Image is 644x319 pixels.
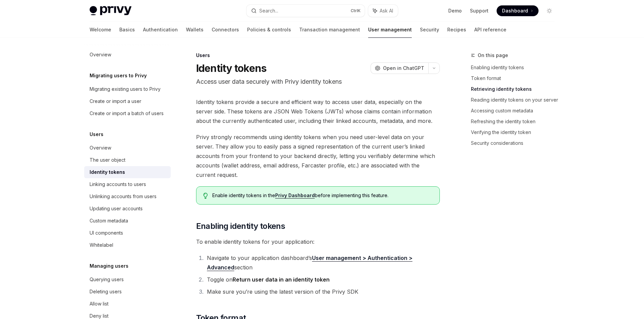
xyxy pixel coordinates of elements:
[205,275,440,284] li: Toggle on
[233,276,330,283] strong: Return user data in an identity token
[275,192,315,198] a: Privy Dashboard
[471,62,560,73] a: Enabling identity tokens
[84,298,171,310] a: Allow list
[478,51,508,59] span: On this page
[299,22,360,38] a: Transaction management
[447,22,466,38] a: Recipes
[196,221,285,232] span: Enabling identity tokens
[196,237,440,246] span: To enable identity tokens for your application:
[497,5,539,16] a: Dashboard
[502,7,528,14] span: Dashboard
[84,178,171,190] a: Linking accounts to users
[205,287,440,296] li: Make sure you’re using the latest version of the Privy SDK
[90,180,146,188] div: Linking accounts to users
[84,142,171,154] a: Overview
[196,77,440,86] p: Access user data securely with Privy identity tokens
[84,154,171,166] a: The user object
[84,239,171,251] a: Whitelabel
[90,109,164,117] div: Create or import a batch of users
[90,85,161,93] div: Migrating existing users to Privy
[90,241,113,249] div: Whitelabel
[84,49,171,61] a: Overview
[90,192,157,201] div: Unlinking accounts from users
[90,217,128,225] div: Custom metadata
[383,65,424,72] span: Open in ChatGPT
[205,253,440,272] li: Navigate to your application dashboard’s section
[247,22,291,38] a: Policies & controls
[90,72,147,80] h5: Migrating users to Privy
[420,22,439,38] a: Security
[90,97,141,105] div: Create or import a user
[196,62,267,74] h1: Identity tokens
[84,95,171,107] a: Create or import a user
[212,22,239,38] a: Connectors
[196,132,440,180] span: Privy strongly recommends using identity tokens when you need user-level data on your server. The...
[212,192,432,199] span: Enable identity tokens in the before implementing this feature.
[470,7,488,14] a: Support
[471,116,560,127] a: Refreshing the identity token
[84,227,171,239] a: UI components
[90,205,143,213] div: Updating user accounts
[246,5,365,17] button: Search...CtrlK
[90,22,111,38] a: Welcome
[90,288,122,296] div: Deleting users
[90,262,128,270] h5: Managing users
[84,273,171,286] a: Querying users
[84,203,171,215] a: Updating user accounts
[544,5,555,16] button: Toggle dark mode
[380,7,393,14] span: Ask AI
[84,166,171,178] a: Identity tokens
[84,107,171,119] a: Create or import a batch of users
[196,97,440,126] span: Identity tokens provide a secure and efficient way to access user data, especially on the server ...
[471,95,560,105] a: Reading identity tokens on your server
[90,168,125,176] div: Identity tokens
[203,193,208,199] svg: Tip
[448,7,462,14] a: Demo
[90,144,111,152] div: Overview
[90,130,103,138] h5: Users
[90,275,124,284] div: Querying users
[84,286,171,298] a: Deleting users
[471,73,560,84] a: Token format
[90,51,111,59] div: Overview
[90,156,125,164] div: The user object
[84,83,171,95] a: Migrating existing users to Privy
[143,22,178,38] a: Authentication
[259,7,278,15] div: Search...
[84,215,171,227] a: Custom metadata
[471,105,560,116] a: Accessing custom metadata
[371,62,428,74] button: Open in ChatGPT
[474,22,506,38] a: API reference
[90,6,132,16] img: light logo
[90,300,109,308] div: Allow list
[90,229,123,237] div: UI components
[196,52,440,59] div: Users
[84,190,171,203] a: Unlinking accounts from users
[186,22,204,38] a: Wallets
[471,84,560,95] a: Retrieving identity tokens
[368,22,412,38] a: User management
[471,127,560,138] a: Verifying the identity token
[368,5,398,17] button: Ask AI
[119,22,135,38] a: Basics
[351,8,361,14] span: Ctrl K
[471,138,560,149] a: Security considerations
